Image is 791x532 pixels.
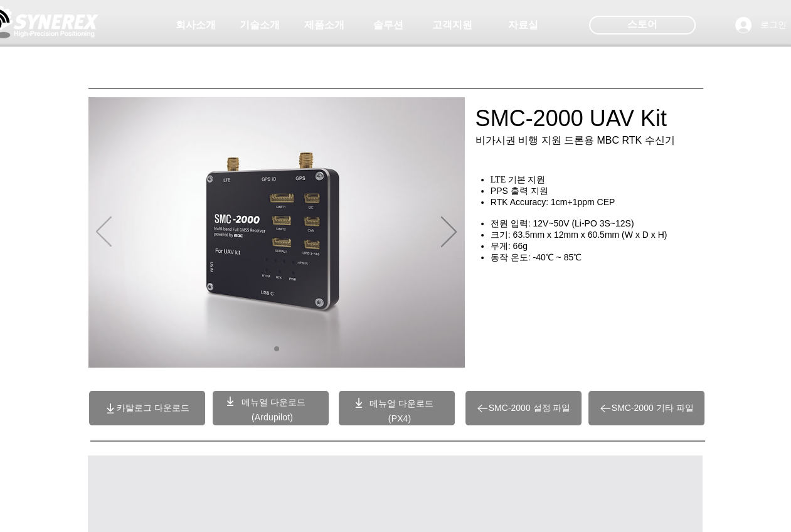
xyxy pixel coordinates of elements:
span: 자료실 [508,19,538,32]
nav: 슬라이드 [269,346,284,351]
a: 기술소개 [228,13,291,38]
a: 고객지원 [421,13,484,38]
a: 자료실 [492,13,555,38]
span: 카탈로그 다운로드 [117,403,189,414]
span: 회사소개 [176,19,216,32]
span: 솔루션 [373,19,403,32]
span: 기술소개 [240,19,280,32]
span: 동작 온도: -40℃ ~ 85℃ [491,252,581,262]
a: 회사소개 [164,13,227,38]
span: 고객지원 [432,19,472,32]
a: 메뉴얼 다운로드 [241,397,305,407]
a: 01 [274,346,279,351]
a: 메뉴얼 다운로드 [369,398,433,408]
span: RTK Accuracy: 1cm+1ppm CEP [491,197,615,207]
button: 다음 [441,216,457,249]
span: 무게: 66g [491,241,528,251]
div: 슬라이드쇼 [88,97,465,368]
button: 이전 [96,216,112,249]
a: (PX4) [388,413,411,423]
a: SMC-2000 설정 파일 [465,391,581,425]
a: 솔루션 [357,13,420,38]
span: 로그인 [756,19,791,31]
iframe: Wix Chat [559,137,791,532]
span: SMC-2000 설정 파일 [489,403,571,414]
a: 제품소개 [293,13,356,38]
a: 카탈로그 다운로드 [89,391,205,425]
span: 제품소개 [304,19,344,32]
div: 스토어 [589,16,696,35]
a: (Ardupilot) [252,412,293,422]
img: SMC2000.jpg [88,97,465,368]
span: 스토어 [627,18,657,31]
span: 크기: 63.5mm x 12mm x 60.5mm (W x D x H) [491,230,667,240]
span: 전원 입력: 12V~50V (Li-PO 3S~12S) [491,218,634,228]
